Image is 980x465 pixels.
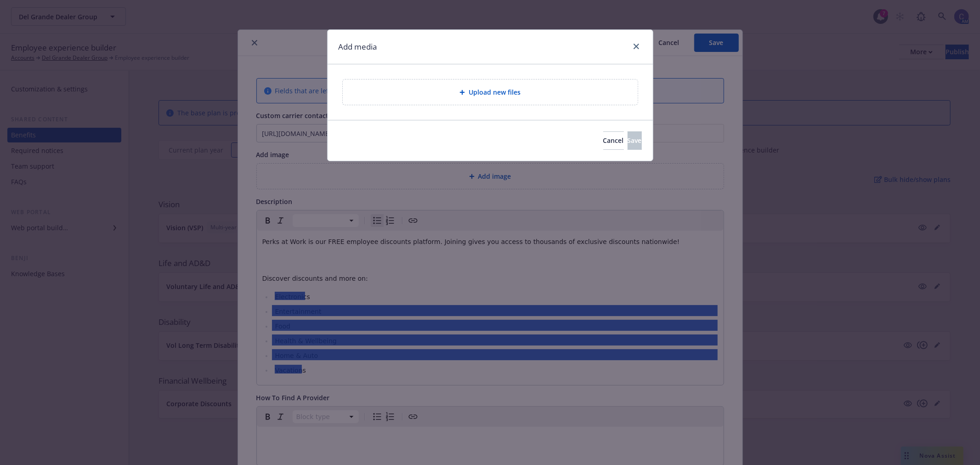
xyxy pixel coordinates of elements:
[603,131,624,150] button: Cancel
[631,41,642,52] a: close
[628,136,642,145] span: Save
[342,79,638,105] div: Upload new files
[628,131,642,150] button: Save
[339,41,377,53] h1: Add media
[469,87,521,97] span: Upload new files
[603,136,624,145] span: Cancel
